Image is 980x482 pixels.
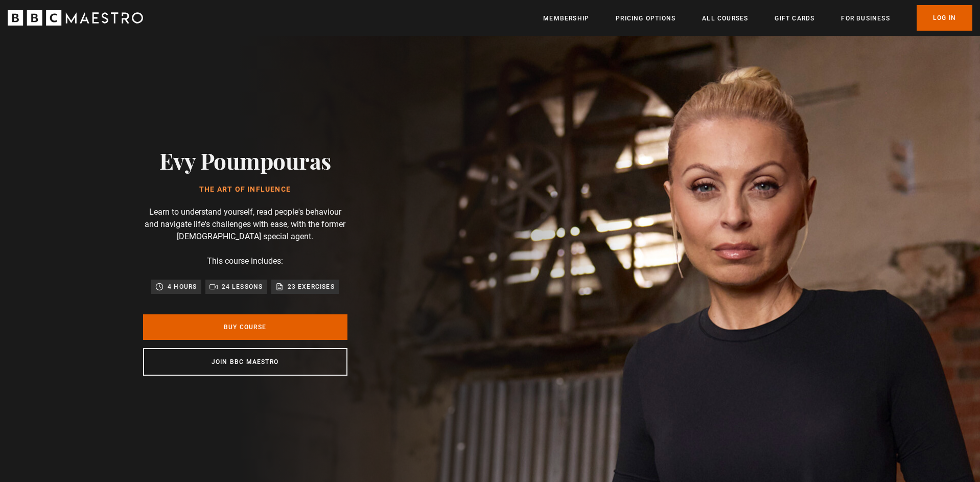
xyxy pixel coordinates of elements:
a: Membership [543,13,589,24]
a: All Courses [702,13,748,24]
a: Buy Course [143,314,347,340]
h2: Evy Poumpouras [159,147,331,173]
a: Log In [917,5,972,31]
h1: The Art of Influence [159,186,331,194]
p: This course includes: [207,255,283,267]
a: Pricing Options [616,13,675,24]
p: 23 exercises [288,282,335,292]
a: Join BBC Maestro [143,348,347,376]
svg: BBC Maestro [8,10,143,26]
p: Learn to understand yourself, read people's behaviour and navigate life's challenges with ease, w... [143,206,347,243]
p: 24 lessons [222,282,263,292]
a: Gift Cards [775,13,814,24]
nav: Primary [543,5,972,31]
a: For business [841,13,890,24]
p: 4 hours [168,282,197,292]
